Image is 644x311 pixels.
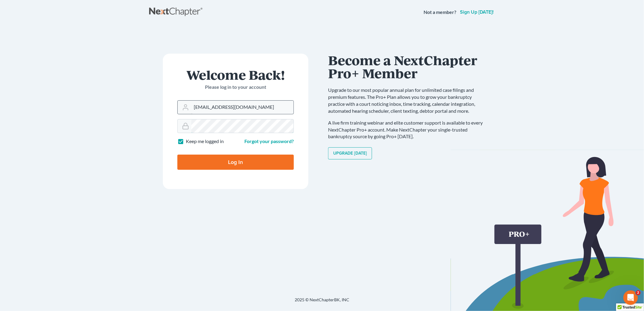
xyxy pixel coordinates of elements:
span: 2 [636,290,641,295]
label: Keep me logged in [186,138,224,145]
p: Please log in to your account [177,84,294,91]
p: Upgrade to our most popular annual plan for unlimited case filings and premium features. The Pro+... [328,87,489,114]
h1: Become a NextChapter Pro+ Member [328,54,489,79]
strong: Not a member? [424,9,456,16]
a: Sign up [DATE]! [459,10,495,15]
a: Upgrade [DATE] [328,147,372,159]
input: Email Address [191,101,293,114]
input: Log In [177,155,294,170]
a: Forgot your password? [244,138,294,144]
iframe: Intercom live chat [623,290,638,305]
h1: Welcome Back! [177,68,294,81]
div: 2025 © NextChapterBK, INC [149,297,495,308]
p: A live firm training webinar and elite customer support is available to every NextChapter Pro+ ac... [328,119,489,140]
